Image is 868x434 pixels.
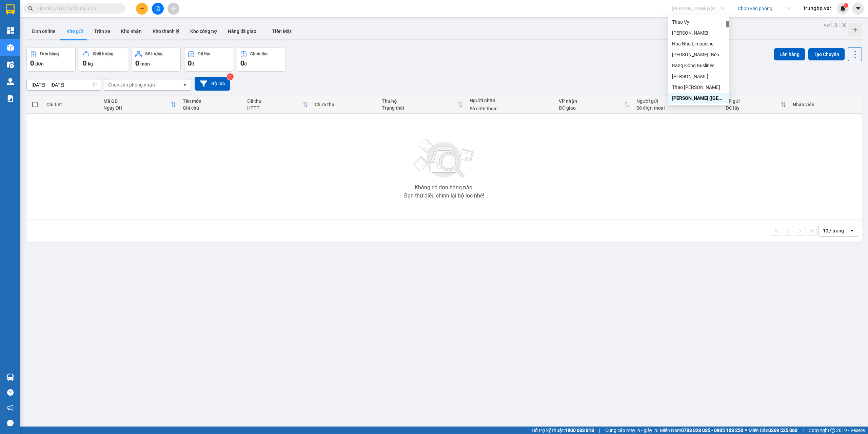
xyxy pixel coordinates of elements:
[100,96,179,114] th: Toggle SortBy
[559,105,624,111] div: ĐC giao
[660,427,743,434] span: Miền Nam
[7,44,14,51] img: warehouse-icon
[470,98,552,103] div: Người nhận
[227,73,234,80] sup: 2
[636,98,719,104] div: Người gửi
[672,3,725,14] span: Kim Liên (Đà Nẵng)
[155,6,160,11] span: file-add
[40,52,59,56] div: Đơn hàng
[636,105,719,111] div: Số điện thoại
[222,23,262,39] button: Hàng đã giao
[803,427,804,434] span: |
[793,102,858,107] div: Nhân viên
[672,51,725,58] div: [PERSON_NAME] (Bến Tre)
[749,427,797,434] span: Miền Bắc
[108,81,155,88] div: Chọn văn phòng nhận
[410,135,478,182] img: svg+xml;base64,PHN2ZyBjbGFzcz0ibGlzdC1wbHVnX19zdmciIHhtbG5zPSJodHRwOi8vd3d3LnczLm9yZy8yMDAwL3N2Zy...
[30,59,34,67] span: 0
[849,228,855,233] svg: open
[824,21,847,29] div: ver 1.8.138
[378,96,466,114] th: Toggle SortBy
[555,96,633,114] th: Toggle SortBy
[247,98,302,104] div: Đã thu
[198,52,210,56] div: Đã thu
[470,106,552,111] div: Số điện thoại
[404,193,484,199] div: Bạn thử điều chỉnh lại bộ lọc nhé!
[183,105,240,111] div: Ghi chú
[726,105,781,111] div: ĐC lấy
[7,95,14,102] img: solution-icon
[845,3,847,8] span: 1
[237,47,286,72] button: Chưa thu0đ
[808,48,845,60] button: Tạo Chuyến
[830,428,835,433] span: copyright
[140,61,150,67] span: món
[7,404,14,411] span: notification
[672,18,725,26] div: Thảo Vy
[244,96,311,114] th: Toggle SortBy
[415,185,474,190] div: Không có đơn hàng nào.
[852,3,864,15] button: caret-down
[745,429,747,432] span: ⚪️
[668,71,729,82] div: Tân Thanh Thuỷ
[83,59,86,67] span: 0
[192,61,194,67] span: đ
[844,3,848,8] sup: 1
[672,83,725,91] div: Thảo [PERSON_NAME]
[195,77,230,91] button: Bộ lọc
[565,428,594,433] strong: 1900 633 818
[37,5,117,12] input: Tìm tên, số ĐT hoặc mã đơn
[855,5,861,12] span: caret-down
[88,23,116,39] button: Trên xe
[668,17,729,27] div: Thảo Vy
[61,23,88,39] button: Kho gửi
[315,102,375,107] div: Chưa thu
[188,59,192,67] span: 0
[7,61,14,68] img: warehouse-icon
[848,23,862,37] div: Tạo kho hàng mới
[79,47,128,72] button: Khối lượng0kg
[726,98,781,104] div: VP gửi
[147,23,185,39] button: Kho thanh lý
[605,427,658,434] span: Cung cấp máy in - giấy in:
[672,94,725,102] div: [PERSON_NAME] ([GEOGRAPHIC_DATA])
[132,47,181,72] button: Số lượng0món
[668,60,729,71] div: Rạng Đông Buslines
[532,427,594,434] span: Hỗ trợ kỹ thuật:
[183,98,240,104] div: Tên món
[185,23,222,39] button: Kho công nợ
[668,27,729,38] div: Tuấn Đạt
[7,420,14,426] span: message
[250,52,268,56] div: Chưa thu
[798,4,837,13] span: trungbp.vxr
[244,61,247,67] span: đ
[672,29,725,37] div: [PERSON_NAME]
[46,102,97,107] div: Chi tiết
[103,105,171,111] div: Ngày ĐH
[28,6,33,11] span: search
[140,6,144,11] span: plus
[167,3,179,15] button: aim
[668,38,729,49] div: Hoa Nho Limousine
[7,389,14,396] span: question-circle
[240,59,244,67] span: 0
[88,61,93,67] span: kg
[7,78,14,85] img: warehouse-icon
[116,23,147,39] button: Kho nhận
[823,227,844,234] div: 10 / trang
[103,98,171,104] div: Mã GD
[681,428,743,433] strong: 0708 023 035 - 0935 103 250
[6,4,15,15] img: logo-vxr
[7,374,14,381] img: warehouse-icon
[672,73,725,80] div: [PERSON_NAME]
[26,47,76,72] button: Đơn hàng0đơn
[599,427,600,434] span: |
[171,6,176,11] span: aim
[668,93,729,103] div: Kim Liên (Đà Nẵng)
[145,52,162,56] div: Số lượng
[184,47,233,72] button: Đã thu0đ
[382,98,457,104] div: Thu hộ
[135,59,139,67] span: 0
[668,82,729,93] div: Thảo Kim Ngân
[35,61,44,67] span: đơn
